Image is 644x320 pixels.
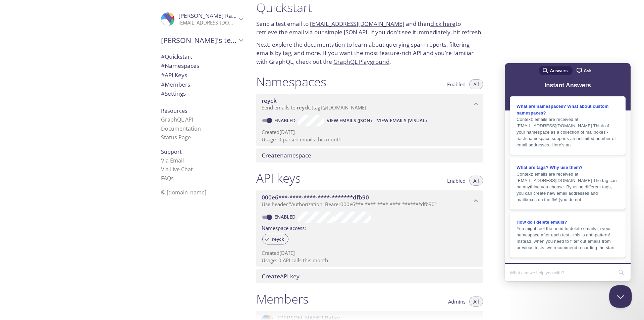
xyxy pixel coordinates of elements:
[161,166,193,173] a: Via Live Chat
[161,134,191,141] a: Status Page
[297,104,310,111] span: reyck
[430,20,455,28] a: click here
[273,117,298,124] a: Enabled
[262,257,478,264] p: Usage: 0 API calls this month
[304,41,345,48] a: documentation
[161,81,190,88] span: Members
[262,234,288,244] div: reyck
[256,94,483,115] div: reyck namespace
[161,36,237,45] span: [PERSON_NAME]'s team
[333,58,389,65] a: GraphQL Playground
[469,296,483,307] button: All
[161,53,165,60] span: #
[262,272,300,280] span: API key
[161,90,165,97] span: #
[156,52,248,61] div: Quickstart
[256,171,301,186] h1: API keys
[256,148,483,163] div: Create namespace
[262,129,478,136] p: Created [DATE]
[161,71,187,79] span: API Keys
[156,71,248,80] div: API Keys
[156,8,248,30] div: Abdul Rafay
[262,136,478,143] p: Usage: 0 parsed emails this month
[178,19,237,26] p: [EMAIL_ADDRESS][DOMAIN_NAME]
[161,90,186,97] span: Settings
[256,291,309,307] h1: Members
[256,74,326,89] h1: Namespaces
[262,151,311,159] span: namespace
[256,269,483,283] div: Create API Key
[324,115,374,126] button: View Emails (JSON)
[171,175,174,182] span: s
[161,189,206,196] span: © [DOMAIN_NAME]
[161,157,184,164] a: Via Email
[161,62,165,70] span: #
[161,107,187,115] span: Resources
[256,19,483,37] p: Send a test email to and then to retrieve the email via our simple JSON API. If you don't see it ...
[310,20,405,28] a: [EMAIL_ADDRESS][DOMAIN_NAME]
[161,175,174,182] a: FAQ
[156,89,248,98] div: Team Settings
[178,12,240,19] span: [PERSON_NAME] Rafay
[444,296,470,307] button: Admins
[156,80,248,89] div: Members
[505,63,631,281] iframe: Help Scout Beacon - Live Chat, Contact Form, and Knowledge Base
[262,272,280,280] span: Create
[161,81,165,88] span: #
[443,79,470,89] button: Enabled
[161,148,182,155] span: Support
[374,115,429,126] button: View Emails (Visual)
[156,32,248,49] div: Abdul's team
[469,79,483,89] button: All
[377,117,427,125] span: View Emails (Visual)
[161,62,199,70] span: Namespaces
[443,176,470,186] button: Enabled
[156,61,248,71] div: Namespaces
[262,97,277,104] span: reyck
[161,53,192,60] span: Quickstart
[268,236,288,242] span: reyck
[469,176,483,186] button: All
[161,125,201,132] a: Documentation
[273,214,298,220] a: Enabled
[262,223,306,232] label: Namespace access:
[262,249,478,257] p: Created [DATE]
[262,104,366,111] span: Send emails to . {tag} @[DOMAIN_NAME]
[161,116,193,123] a: GraphQL API
[262,151,280,159] span: Create
[609,285,632,308] iframe: Help Scout Beacon - Close
[161,71,165,79] span: #
[327,117,372,125] span: View Emails (JSON)
[256,40,483,66] p: Next: explore the to learn about querying spam reports, filtering emails by tag, and more. If you...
